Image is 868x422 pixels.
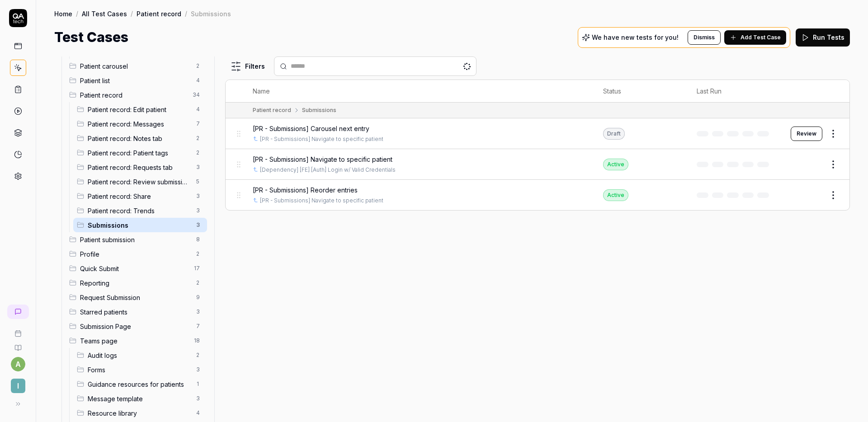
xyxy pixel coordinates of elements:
span: 4 [193,104,203,115]
span: I [11,379,25,393]
div: / [131,9,133,18]
div: Drag to reorderRequest Submission9 [66,290,207,305]
span: Request Submission [80,293,191,302]
span: Starred patients [80,307,191,317]
span: Patient record: Patient tags [88,148,191,158]
span: Submission Page [80,322,191,331]
span: [PR - Submissions] Reorder entries [253,185,358,195]
span: Patient record: Messages [88,119,191,129]
div: Drag to reorderPatient record: Trends3 [73,203,207,218]
div: Drag to reorderQuick Submit17 [66,261,207,276]
div: Submissions [191,9,231,18]
span: Patient record: Trends [88,206,191,216]
span: Forms [88,365,191,375]
button: Run Tests [796,28,850,47]
a: Patient record [137,9,181,18]
span: 4 [193,75,203,86]
span: Patient list [80,76,191,85]
div: Drag to reorderPatient carousel2 [66,59,207,73]
span: 34 [189,89,203,100]
th: Status [594,80,688,103]
span: Teams page [80,336,189,346]
div: Drag to reorderSubmissions3 [73,218,207,232]
span: Patient record: Review submissions [88,177,191,187]
div: Active [603,159,628,170]
a: All Test Cases [82,9,127,18]
span: 5 [193,176,203,187]
span: Patient record: Notes tab [88,134,191,143]
span: 2 [193,249,203,259]
span: Patient record [80,90,187,100]
span: 4 [193,408,203,418]
span: 2 [193,133,203,144]
span: 2 [193,147,203,158]
a: Documentation [4,337,32,352]
button: Dismiss [688,30,721,45]
div: Drag to reorderPatient record: Review submissions5 [73,174,207,189]
span: 3 [193,220,203,230]
div: Drag to reorderPatient record: Requests tab3 [73,160,207,174]
a: [PR - Submissions] Navigate to specific patient [260,135,383,143]
button: Add Test Case [724,30,786,45]
div: Active [603,189,628,201]
div: Drag to reorderPatient record: Edit patient4 [73,102,207,117]
span: Patient submission [80,235,191,244]
span: Submissions [88,220,191,230]
div: Drag to reorderPatient list4 [66,73,207,88]
div: Drag to reorderForms3 [73,362,207,377]
span: Message template [88,394,191,403]
span: Audit logs [88,351,191,360]
a: New conversation [7,305,29,319]
a: Book a call with us [4,323,32,337]
span: 2 [193,61,203,71]
div: Drag to reorderResource library4 [73,406,207,420]
div: Drag to reorderPatient record: Share3 [73,189,207,203]
button: I [4,371,32,395]
div: Drag to reorderPatient record: Notes tab2 [73,131,207,145]
div: Patient record [253,106,291,114]
p: We have new tests for you! [592,34,679,41]
span: 2 [193,277,203,288]
span: Guidance resources for patients [88,380,191,389]
span: Quick Submit [80,264,189,273]
span: 7 [193,321,203,332]
th: Name [244,80,594,103]
span: 3 [193,162,203,173]
button: a [11,357,25,371]
a: [Dependency] [FE] [Auth] Login w/ Valid Credentials [260,166,396,174]
div: Drag to reorderStarred patients3 [66,305,207,319]
span: 17 [190,263,203,274]
span: 3 [193,205,203,216]
span: [PR - Submissions] Carousel next entry [253,124,369,133]
span: Patient record: Requests tab [88,163,191,172]
a: Home [54,9,72,18]
div: Drag to reorderPatient submission8 [66,232,207,247]
div: Drag to reorderGuidance resources for patients1 [73,377,207,391]
tr: [PR - Submissions] Carousel next entry[PR - Submissions] Navigate to specific patientDraftReview [226,118,849,149]
div: Drag to reorderTeams page18 [66,333,207,348]
span: Add Test Case [741,33,781,42]
span: 18 [190,335,203,346]
div: Drag to reorderPatient record: Patient tags2 [73,145,207,160]
span: Reporting [80,278,191,288]
span: 7 [193,118,203,129]
span: 3 [193,393,203,404]
div: Drag to reorderAudit logs2 [73,348,207,362]
span: 3 [193,191,203,202]
h1: Test Cases [54,27,128,47]
div: Draft [603,128,625,140]
button: Review [791,127,822,141]
span: 9 [193,292,203,303]
div: Drag to reorderPatient record: Messages7 [73,117,207,131]
div: Drag to reorderReporting2 [66,276,207,290]
span: 3 [193,306,203,317]
span: 3 [193,364,203,375]
span: 2 [193,350,203,361]
div: / [76,9,78,18]
div: / [185,9,187,18]
a: [PR - Submissions] Navigate to specific patient [260,197,383,205]
span: 1 [193,379,203,389]
span: [PR - Submissions] Navigate to specific patient [253,155,392,164]
th: Last Run [688,80,782,103]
